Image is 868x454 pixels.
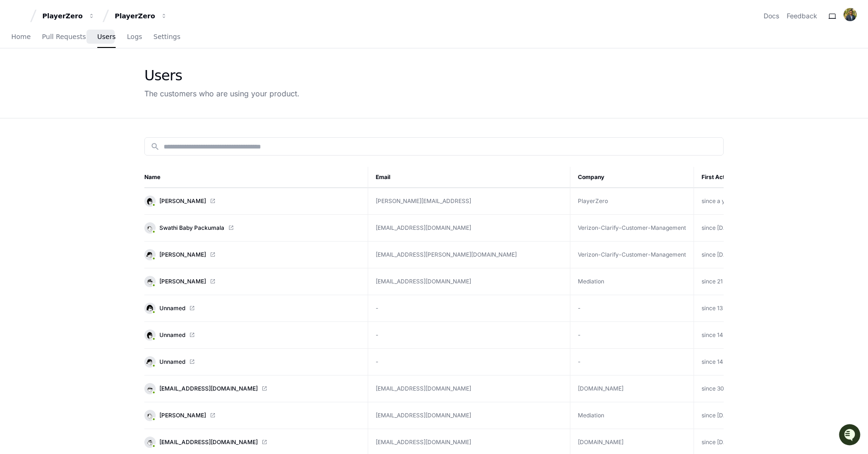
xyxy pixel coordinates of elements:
[144,249,360,260] a: [PERSON_NAME]
[94,99,114,106] span: Pylon
[159,438,258,446] span: [EMAIL_ADDRESS][DOMAIN_NAME]
[144,276,360,287] a: [PERSON_NAME]
[97,34,116,39] span: Users
[368,167,570,188] th: Email
[570,376,694,402] td: [DOMAIN_NAME]
[145,223,154,232] img: 10.svg
[160,73,171,84] button: Start new chat
[153,34,180,39] span: Settings
[694,402,758,429] td: since [DATE]
[145,196,154,205] img: 11.svg
[694,322,758,349] td: since 14 minutes ago
[159,224,224,232] span: Swathi Baby Packumala
[570,215,694,242] td: Verizon-Clarify-Customer-Management
[368,188,570,215] td: [PERSON_NAME][EMAIL_ADDRESS]
[150,142,160,151] mat-icon: search
[570,322,694,349] td: -
[145,438,154,446] img: 7.svg
[9,70,26,87] img: 1756235613930-3d25f9e4-fa56-45dd-b3ad-e072dfbd1548
[144,67,300,84] div: Users
[97,26,116,48] a: Users
[153,26,180,48] a: Settings
[144,383,360,394] a: [EMAIL_ADDRESS][DOMAIN_NAME]
[159,278,206,285] span: [PERSON_NAME]
[11,26,31,48] a: Home
[111,8,171,24] button: PlayerZero
[368,268,570,295] td: [EMAIL_ADDRESS][DOMAIN_NAME]
[145,411,154,420] img: 10.svg
[42,34,86,39] span: Pull Requests
[9,9,28,28] img: PlayerZero
[144,329,360,341] a: Unnamed
[694,167,758,188] th: First Active
[694,376,758,402] td: since 30 minutes ago
[127,34,142,39] span: Logs
[570,349,694,376] td: -
[159,251,206,258] span: [PERSON_NAME]
[159,331,185,339] span: Unnamed
[145,250,154,259] img: 14.svg
[42,11,83,21] div: PlayerZero
[570,402,694,429] td: Mediation
[39,8,99,24] button: PlayerZero
[144,196,360,207] a: [PERSON_NAME]
[9,38,171,53] div: Welcome
[694,188,758,215] td: since a year ago
[42,26,86,48] a: Pull Requests
[159,305,185,312] span: Unnamed
[159,358,185,366] span: Unnamed
[144,356,360,368] a: Unnamed
[844,8,857,21] img: avatar
[570,188,694,215] td: PlayerZero
[694,215,758,242] td: since [DATE]
[694,242,758,268] td: since [DATE]
[764,11,779,21] a: Docs
[145,330,154,339] img: 11.svg
[145,357,154,366] img: 14.svg
[144,167,368,188] th: Name
[32,70,154,79] div: Start new chat
[32,79,136,87] div: We're offline, but we'll be back soon!
[787,11,817,21] button: Feedback
[159,412,206,419] span: [PERSON_NAME]
[66,98,114,106] a: Powered byPylon
[144,303,360,314] a: Unnamed
[368,376,570,402] td: [EMAIL_ADDRESS][DOMAIN_NAME]
[838,423,863,448] iframe: Open customer support
[159,197,206,205] span: [PERSON_NAME]
[694,268,758,295] td: since 21 minutes ago
[144,222,360,234] a: Swathi Baby Packumala
[694,295,758,322] td: since 13 minutes ago
[145,277,154,286] img: 4.svg
[368,402,570,429] td: [EMAIL_ADDRESS][DOMAIN_NAME]
[144,410,360,421] a: [PERSON_NAME]
[145,304,154,313] img: 15.svg
[570,295,694,322] td: -
[368,349,570,376] td: -
[145,384,154,393] img: 9.svg
[368,242,570,268] td: [EMAIL_ADDRESS][PERSON_NAME][DOMAIN_NAME]
[570,167,694,188] th: Company
[11,34,31,39] span: Home
[570,242,694,268] td: Verizon-Clarify-Customer-Management
[144,437,360,448] a: [EMAIL_ADDRESS][DOMAIN_NAME]
[368,215,570,242] td: [EMAIL_ADDRESS][DOMAIN_NAME]
[368,322,570,349] td: -
[144,88,300,99] div: The customers who are using your product.
[570,268,694,295] td: Mediation
[115,11,155,21] div: PlayerZero
[368,295,570,322] td: -
[159,385,258,392] span: [EMAIL_ADDRESS][DOMAIN_NAME]
[694,349,758,376] td: since 14 minutes ago
[127,26,142,48] a: Logs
